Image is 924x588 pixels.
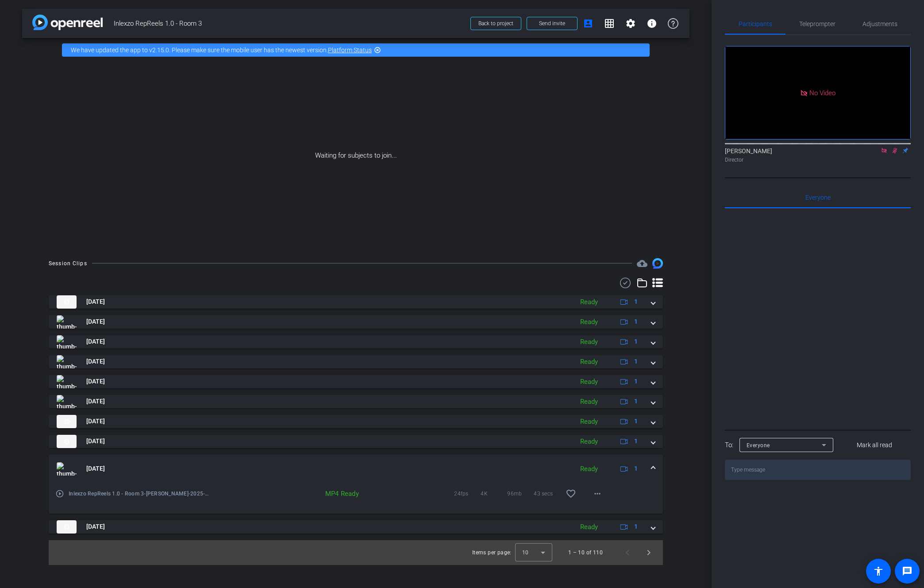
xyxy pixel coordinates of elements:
img: thumb-nail [57,375,77,388]
mat-icon: message [902,566,912,576]
mat-expansion-panel-header: thumb-nail[DATE]Ready1 [49,520,663,534]
div: Ready [576,317,602,327]
mat-icon: more_horiz [592,488,603,499]
span: 4K [481,489,507,498]
button: Send invite [527,17,577,30]
span: 1 [634,464,638,473]
span: 1 [634,297,638,306]
button: Previous page [617,542,638,563]
img: app-logo [32,15,103,30]
mat-icon: play_circle_outline [55,489,64,498]
img: thumb-nail [57,520,77,534]
img: thumb-nail [57,462,77,476]
img: thumb-nail [57,335,77,348]
span: [DATE] [86,464,105,473]
div: Session Clips [49,259,87,268]
div: Ready [576,522,602,532]
mat-expansion-panel-header: thumb-nail[DATE]Ready1 [49,415,663,428]
div: thumb-nail[DATE]Ready1 [49,483,663,514]
mat-expansion-panel-header: thumb-nail[DATE]Ready1 [49,315,663,329]
span: 43 secs [534,489,560,498]
span: 1 [634,397,638,406]
span: Send invite [539,20,565,27]
span: [DATE] [86,522,105,531]
span: 1 [634,317,638,326]
span: 1 [634,437,638,446]
div: 1 – 10 of 110 [568,548,603,557]
span: No Video [809,89,835,97]
span: [DATE] [86,437,105,446]
mat-icon: settings [625,18,636,29]
span: [DATE] [86,397,105,406]
mat-icon: highlight_off [374,46,381,54]
span: [DATE] [86,317,105,326]
mat-icon: accessibility [873,566,884,576]
span: [DATE] [86,297,105,306]
img: thumb-nail [57,395,77,408]
div: Ready [576,417,602,427]
span: Teleprompter [799,21,835,27]
img: Session clips [652,258,663,269]
span: Inlexzo RepReels 1.0 - Room 3-[PERSON_NAME]-2025-08-26-11-16-09-872-0 [69,489,212,498]
div: Waiting for subjects to join... [22,62,689,249]
div: Ready [576,377,602,387]
div: Ready [576,437,602,447]
span: Back to project [478,20,513,27]
img: thumb-nail [57,315,77,329]
div: Items per page: [472,548,512,557]
mat-expansion-panel-header: thumb-nail[DATE]Ready1 [49,295,663,309]
span: [DATE] [86,377,105,386]
mat-icon: info [647,18,657,29]
div: To: [725,440,733,450]
span: [DATE] [86,417,105,426]
span: Everyone [805,194,831,201]
span: Destinations for your clips [637,258,647,269]
mat-expansion-panel-header: thumb-nail[DATE]Ready1 [49,355,663,368]
span: 1 [634,417,638,426]
button: Next page [638,542,659,563]
mat-expansion-panel-header: thumb-nail[DATE]Ready1 [49,375,663,388]
mat-icon: account_box [583,18,593,29]
span: [DATE] [86,357,105,366]
div: MP4 Ready [293,489,363,498]
span: 1 [634,357,638,366]
mat-icon: cloud_upload [637,258,647,269]
div: Ready [576,397,602,407]
img: thumb-nail [57,355,77,368]
div: [PERSON_NAME] [725,147,911,164]
img: thumb-nail [57,415,77,428]
span: Participants [739,21,772,27]
span: Adjustments [862,21,897,27]
img: thumb-nail [57,295,77,309]
span: 1 [634,522,638,531]
mat-expansion-panel-header: thumb-nail[DATE]Ready1 [49,335,663,348]
button: Mark all read [839,437,911,453]
mat-expansion-panel-header: thumb-nail[DATE]Ready1 [49,435,663,448]
a: Platform Status [328,46,372,54]
div: Ready [576,297,602,307]
span: 1 [634,377,638,386]
mat-expansion-panel-header: thumb-nail[DATE]Ready1 [49,455,663,483]
span: Inlexzo RepReels 1.0 - Room 3 [114,15,465,32]
mat-icon: favorite_border [566,488,576,499]
button: Back to project [470,17,521,30]
mat-icon: grid_on [604,18,615,29]
div: Ready [576,357,602,367]
span: Mark all read [857,441,892,450]
div: We have updated the app to v2.15.0. Please make sure the mobile user has the newest version. [62,43,650,57]
div: Ready [576,464,602,474]
span: Everyone [747,442,770,449]
span: [DATE] [86,337,105,346]
span: 1 [634,337,638,346]
span: 96mb [507,489,534,498]
mat-expansion-panel-header: thumb-nail[DATE]Ready1 [49,395,663,408]
div: Director [725,156,911,164]
img: thumb-nail [57,435,77,448]
div: Ready [576,337,602,347]
span: 24fps [454,489,481,498]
